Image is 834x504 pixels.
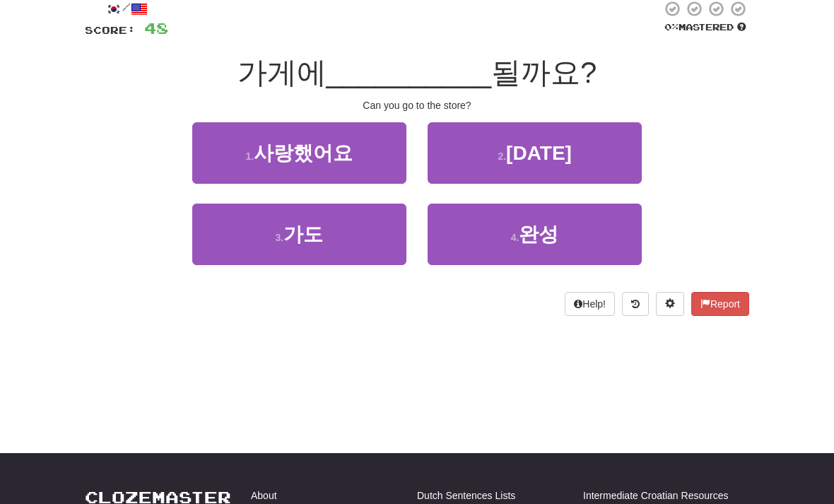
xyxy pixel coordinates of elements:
[691,293,749,317] button: Report
[85,1,168,18] div: /
[254,143,353,165] span: 사랑했어요
[428,123,642,184] button: 2.[DATE]
[428,204,642,266] button: 4.완성
[583,489,728,503] a: Intermediate Croatian Resources
[192,204,406,266] button: 3.가도
[85,25,136,37] span: Score:
[491,57,597,90] span: 될까요?
[237,57,327,90] span: 가게에
[565,293,615,317] button: Help!
[283,224,323,246] span: 가도
[506,143,572,165] span: [DATE]
[622,293,649,317] button: Round history (alt+y)
[327,57,492,90] span: __________
[245,151,254,163] small: 1 .
[519,224,558,246] span: 완성
[275,233,283,244] small: 3 .
[144,20,168,37] span: 48
[662,22,749,35] div: Mastered
[498,151,506,163] small: 2 .
[192,123,406,184] button: 1.사랑했어요
[664,22,679,33] span: 0 %
[85,99,749,113] div: Can you go to the store?
[417,489,515,503] a: Dutch Sentences Lists
[251,489,277,503] a: About
[511,233,519,244] small: 4 .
